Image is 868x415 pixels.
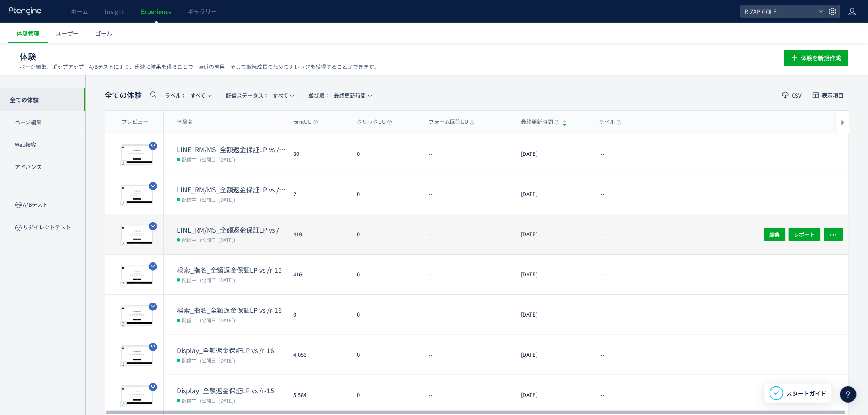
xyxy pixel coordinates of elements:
span: -- [601,311,605,319]
div: [DATE] [514,255,592,294]
button: 配信ステータス​：すべて [221,89,298,102]
span: 最終更新時間 [521,118,560,126]
span: (公開日: [DATE]) [200,156,235,163]
span: ホーム [71,7,88,16]
div: 5,584 [287,375,350,415]
div: -- [422,214,514,254]
div: [DATE] [514,295,592,335]
div: -- [422,255,514,294]
div: 2 [120,240,127,246]
div: 0 [350,295,422,335]
div: 0 [350,134,422,174]
div: [DATE] [514,375,592,415]
div: 0 [350,375,422,415]
span: -- [601,150,605,158]
span: CSV [792,93,802,98]
span: 配信中 [182,276,196,284]
span: (公開日: [DATE]) [200,236,235,243]
button: 並び順：最終更新時間 [303,89,376,102]
p: ページ編集、ポップアップ、A/Bテストにより、迅速に結果を得ることで、直近の成果、そして継続成長のためのナレッジを獲得することができます。 [20,63,379,71]
dt: LINE_RM/MS_全額返金保証LP vs /r-12 [177,185,287,194]
span: クリックUU [357,118,392,126]
span: Insight [105,7,124,16]
div: -- [422,295,514,335]
img: 5c501175d582f1d3ce9aef994d1be73e1757558911711.jpeg [122,226,152,245]
span: 配信中 [182,356,196,364]
div: 2 [120,280,127,286]
span: -- [601,190,605,198]
span: -- [601,391,605,399]
div: -- [422,174,514,214]
div: 2 [120,200,127,206]
span: プレビュー [121,118,148,126]
div: 2 [120,401,127,407]
button: レポート [789,228,821,241]
div: 30 [287,134,350,174]
div: [DATE] [514,174,592,214]
div: 0 [350,335,422,375]
span: ユーザー [56,29,79,37]
img: 5c501175d582f1d3ce9aef994d1be73e1757558665492.jpeg [122,306,152,325]
span: 並び順： [308,91,330,99]
img: 5c501175d582f1d3ce9aef994d1be73e1757558694549.jpeg [122,266,152,285]
div: 419 [287,214,350,254]
dt: 検索_指名_全額返金保証LP vs /r-15 [177,265,287,275]
span: 編集 [770,228,780,241]
span: 配信ステータス​： [226,91,269,99]
dt: LINE_RM/MS_全額返金保証LP vs /r-16 [177,145,287,154]
span: 最終更新時間 [308,89,366,102]
div: -- [422,335,514,375]
div: 2 [120,321,127,326]
div: 0 [350,174,422,214]
span: 体験名 [177,118,193,126]
span: 配信中 [182,235,196,244]
span: 体験管理 [16,29,39,37]
div: -- [422,134,514,174]
span: スタートガイド [787,389,827,398]
button: 編集 [764,228,786,241]
span: (公開日: [DATE]) [200,196,235,203]
img: 5c501175d582f1d3ce9aef994d1be73e1757558603709.jpeg [122,347,152,365]
span: ギャラリー [188,7,217,16]
div: 0 [287,295,350,335]
img: 5c501175d582f1d3ce9aef994d1be73e1757558943028.jpeg [122,146,152,164]
button: CSV [777,89,807,102]
div: [DATE] [514,335,592,375]
span: -- [601,351,605,359]
div: [DATE] [514,214,592,254]
span: 全ての体験 [105,90,142,100]
span: (公開日: [DATE]) [200,276,235,283]
span: (公開日: [DATE]) [200,397,235,404]
span: 配信中 [182,396,196,404]
img: 5c501175d582f1d3ce9aef994d1be73e1757558732050.jpeg [122,387,152,406]
div: 2 [120,361,127,367]
button: 体験を新規作成 [784,50,848,66]
span: -- [601,230,605,238]
span: フォーム回答UU [429,118,475,126]
div: [DATE] [514,134,592,174]
span: RIZAP GOLF [742,5,815,18]
span: 体験を新規作成 [801,50,841,66]
span: 表示項目 [822,93,844,98]
div: 0 [350,255,422,294]
span: すべて [165,89,206,102]
div: -- [422,375,514,415]
dt: Display_全額返金保証LP vs /r-15 [177,386,287,395]
span: ラベル： [165,91,186,99]
span: Experience [141,7,171,16]
img: 5c501175d582f1d3ce9aef994d1be73e1757558964461.jpeg [122,186,152,205]
div: 0 [350,214,422,254]
span: 表示UU [293,118,318,126]
button: 表示項目 [807,89,849,102]
dt: 検索_指名_全額返金保証LP vs /r-16 [177,306,287,315]
div: 2 [287,174,350,214]
span: (公開日: [DATE]) [200,317,235,324]
span: ゴール [95,29,112,37]
dt: Display_全額返金保証LP vs /r-16 [177,346,287,355]
span: 配信中 [182,316,196,324]
button: ラベル：すべて [160,89,216,102]
span: 配信中 [182,195,196,203]
span: ラベル [599,118,621,126]
dt: LINE_RM/MS_全額返金保証LP vs /r-15 [177,225,287,235]
span: すべて [226,89,288,102]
